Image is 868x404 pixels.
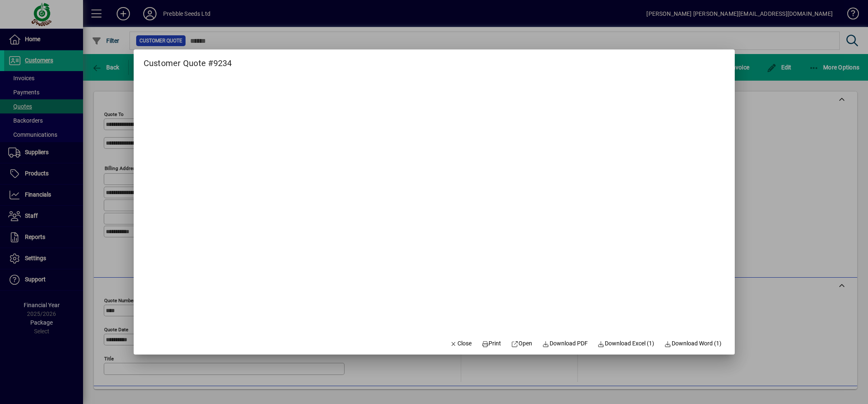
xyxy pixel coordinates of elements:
a: Open [508,336,536,351]
h2: Customer Quote #9234 [134,49,242,70]
span: Close [450,339,472,348]
span: Download Excel (1) [598,339,655,348]
span: Download Word (1) [664,339,721,348]
span: Download PDF [542,339,588,348]
button: Download Word (1) [661,336,725,351]
a: Download PDF [539,336,591,351]
span: Open [511,339,533,348]
button: Close [447,336,475,351]
button: Download Excel (1) [594,336,658,351]
button: Print [478,336,505,351]
span: Print [482,339,501,348]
